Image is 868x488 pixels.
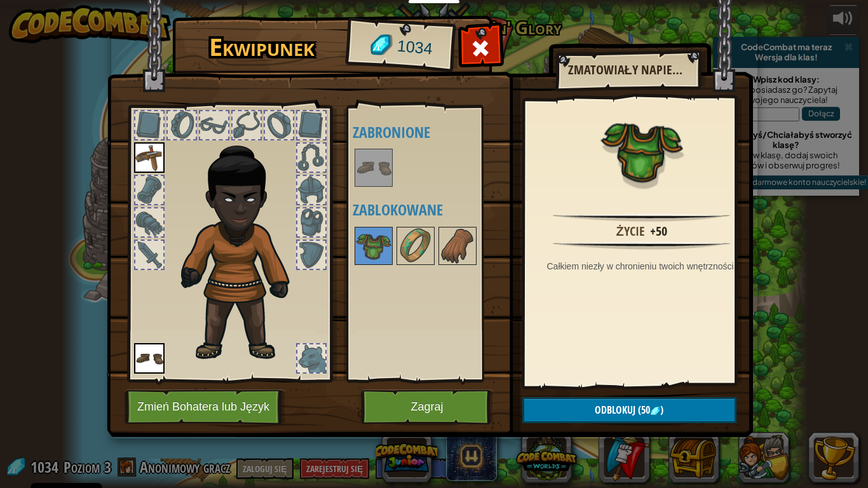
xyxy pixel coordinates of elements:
[356,150,391,186] img: portrait.png
[134,343,165,374] img: portrait.png
[396,35,433,60] span: 1034
[616,222,644,241] div: Życie
[522,397,736,423] button: Odblokuj(50)
[553,241,729,250] img: hr.png
[125,390,286,424] button: Zmień Bohatera lub Język
[600,109,683,192] img: portrait.png
[175,130,312,363] img: champion_hair.png
[398,228,433,264] img: portrait.png
[650,222,667,241] div: +50
[181,34,343,60] h1: Ekwipunek
[553,213,729,222] img: hr.png
[660,403,663,417] span: )
[353,201,512,218] h4: Zablokowane
[134,142,165,173] img: portrait.png
[635,403,650,417] span: (50
[595,403,635,417] span: Odblokuj
[650,406,660,416] img: gem.png
[361,390,494,424] button: Zagraj
[353,124,512,140] h4: Zabronione
[356,228,391,264] img: portrait.png
[440,228,475,264] img: portrait.png
[568,63,688,77] h2: Zmatowiały Napierśnik z Brązu
[547,260,743,273] div: Całkiem niezły w chronieniu twoich wnętrzności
